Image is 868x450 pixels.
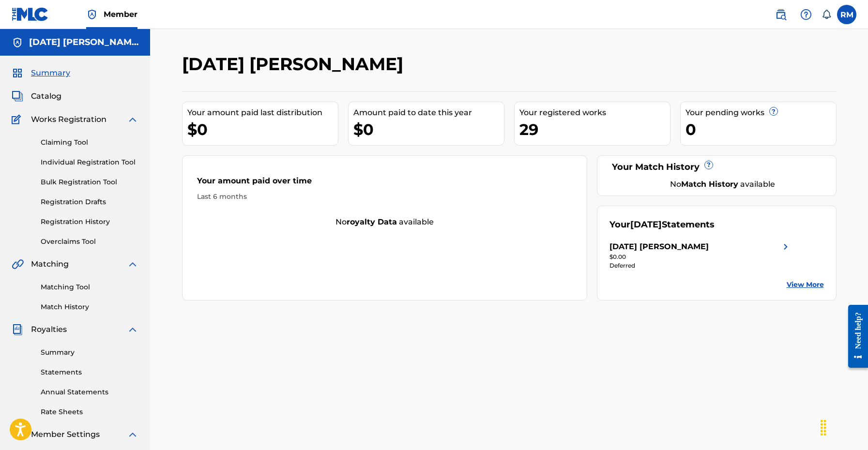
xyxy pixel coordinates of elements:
div: $0 [187,119,338,140]
img: MLC Logo [12,7,49,21]
span: Summary [31,67,70,79]
div: User Menu [837,5,856,24]
img: Top Rightsholder [86,9,98,20]
iframe: Resource Center [841,298,868,375]
img: right chevron icon [780,241,792,253]
div: No available [183,216,587,228]
img: Works Registration [12,114,24,125]
a: Annual Statements [41,387,138,397]
span: ? [770,107,777,115]
img: expand [127,429,138,440]
a: Registration Drafts [41,197,138,207]
div: [DATE] [PERSON_NAME] [609,241,709,253]
div: 29 [519,119,670,140]
a: [DATE] [PERSON_NAME]right chevron icon$0.00Deferred [609,241,792,270]
img: Summary [12,67,23,79]
img: Matching [12,258,24,270]
img: search [775,9,787,20]
a: Individual Registration Tool [41,157,138,167]
div: $0 [353,119,504,140]
img: Accounts [12,37,23,48]
a: Registration History [41,217,138,227]
div: Your amount paid last distribution [187,107,338,119]
div: Your Statements [609,218,715,231]
div: No available [622,179,824,190]
span: [DATE] [630,219,662,230]
a: Public Search [771,5,791,24]
span: Member Settings [31,429,100,440]
img: Catalog [12,90,23,102]
h2: [DATE] [PERSON_NAME] [182,53,408,75]
a: Claiming Tool [41,137,138,148]
a: Match History [41,302,138,312]
iframe: Chat Widget [820,404,868,450]
div: $0.00 [609,253,792,261]
div: Your pending works [685,107,836,119]
div: Last 6 months [197,192,573,202]
a: Rate Sheets [41,407,138,417]
h5: RAJA EHTESHAM MAZHAR [29,37,138,48]
a: CatalogCatalog [12,90,61,102]
span: ? [705,161,713,169]
div: Your registered works [519,107,670,119]
strong: royalty data [347,217,397,226]
a: Overclaims Tool [41,237,138,247]
span: Member [104,9,137,20]
img: expand [127,258,138,270]
span: Matching [31,258,69,270]
div: Your Match History [609,161,824,174]
a: View More [787,280,824,290]
div: Notifications [822,10,831,19]
div: Your amount paid over time [197,175,573,192]
a: Statements [41,367,138,377]
a: Summary [41,347,138,358]
strong: Match History [681,180,738,189]
div: 0 [685,119,836,140]
div: Deferred [609,261,792,270]
div: Drag [816,413,831,442]
img: expand [127,324,138,335]
img: expand [127,114,138,125]
span: Royalties [31,324,67,335]
div: Help [796,5,816,24]
a: Matching Tool [41,282,138,292]
img: Royalties [12,324,23,335]
span: Catalog [31,90,61,102]
div: Amount paid to date this year [353,107,504,119]
span: Works Registration [31,114,107,125]
img: help [800,9,812,20]
a: SummarySummary [12,67,70,79]
a: Bulk Registration Tool [41,177,138,187]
